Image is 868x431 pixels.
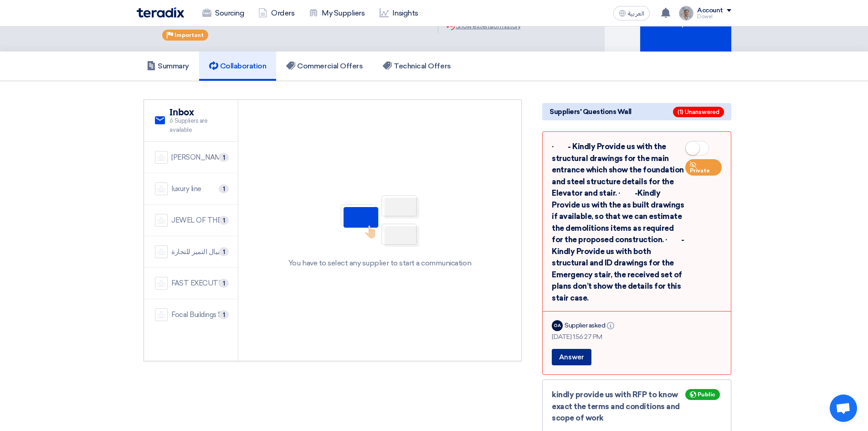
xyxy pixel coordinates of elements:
[155,245,168,258] img: company-name
[552,332,722,342] div: [DATE] 1:56:27 PM
[169,116,227,134] span: 6 Suppliers are available
[552,320,563,331] div: OA
[698,391,715,398] span: Public
[195,3,251,23] a: Sourcing
[552,389,722,424] div: kindly provide us with RFP to know exact the terms and conditions and scope of work
[171,278,227,289] div: FAST EXECUTION
[171,215,227,226] div: JEWEL OF THE CRADLE
[209,62,267,71] h5: Collaboration
[169,107,227,118] h2: Inbox
[155,182,168,195] img: company-name
[690,167,710,174] span: Private
[219,247,229,256] span: 1
[334,192,426,250] img: No Partner Selected
[613,6,650,21] button: العربية
[199,52,277,81] a: Collaboration
[171,152,227,163] div: [PERSON_NAME] Saudi Arabia Ltd.
[175,32,204,38] span: Important
[679,6,693,21] img: IMG_1753965247717.jpg
[276,52,373,81] a: Commercial Offers
[171,247,227,257] div: شركة اميال التميز للتجارة
[155,151,168,164] img: company-name
[697,14,731,19] div: Dowel
[155,214,168,227] img: company-name
[251,3,302,23] a: Orders
[373,52,461,81] a: Technical Offers
[219,184,229,193] span: 1
[383,62,451,71] h5: Technical Offers
[219,153,229,162] span: 1
[552,349,591,365] button: Answer
[219,279,229,288] span: 1
[171,310,227,320] div: Focal Buildings Solutions (FBS)
[830,395,857,422] a: Open chat
[137,52,199,81] a: Summary
[219,216,229,225] span: 1
[155,277,168,290] img: company-name
[372,3,426,23] a: Insights
[171,184,201,194] div: luxury line
[137,7,184,18] img: Teradix logo
[673,107,724,117] span: (1) Unanswered
[628,10,644,17] span: العربية
[155,308,168,321] img: company-name
[219,310,229,319] span: 1
[147,62,189,71] h5: Summary
[552,141,722,304] div: · - Kindly Provide us with the structural drawings for the main entrance which show the foundatio...
[302,3,372,23] a: My Suppliers
[286,62,363,71] h5: Commercial Offers
[288,258,471,269] div: You have to select any supplier to start a communication
[697,7,723,15] div: Account
[565,321,616,330] div: Supplier asked
[550,107,632,117] span: Suppliers' Questions Wall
